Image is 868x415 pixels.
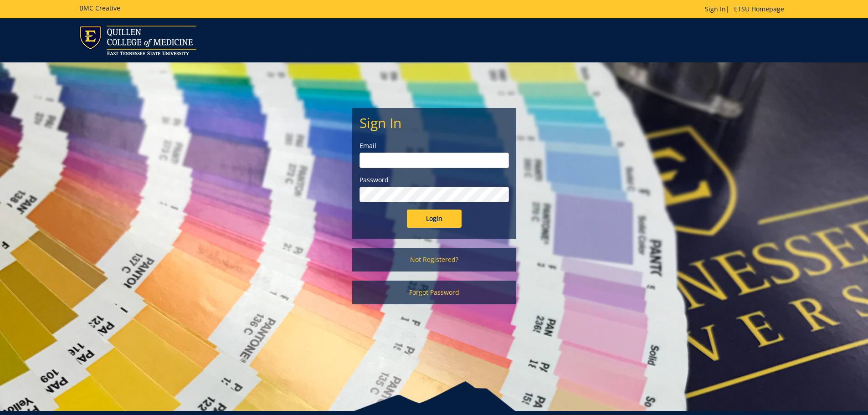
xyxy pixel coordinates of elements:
img: ETSU logo [79,26,196,55]
p: | [705,5,789,14]
label: Password [360,175,509,184]
a: Sign In [705,5,726,13]
a: Not Registered? [352,248,516,272]
label: Email [360,141,509,150]
h5: BMC Creative [79,5,120,11]
a: ETSU Homepage [729,5,789,13]
h2: Sign In [360,115,509,130]
a: Forgot Password [352,281,516,304]
input: Login [407,210,462,228]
